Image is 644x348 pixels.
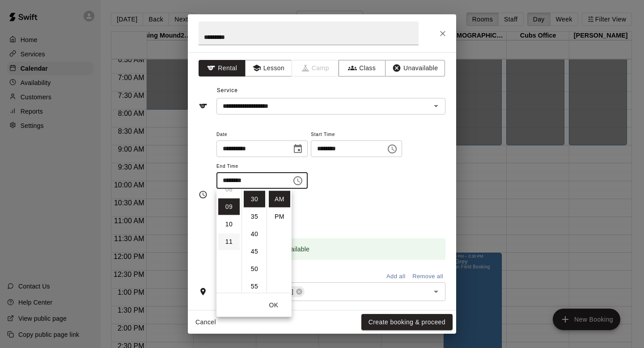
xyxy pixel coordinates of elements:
[216,129,308,141] span: Date
[361,314,453,331] button: Create booking & proceed
[430,100,442,112] button: Open
[385,60,445,76] button: Unavailable
[430,285,442,298] button: Open
[245,60,292,76] button: Lesson
[269,208,290,225] li: PM
[217,87,238,93] span: Service
[259,297,288,314] button: OK
[218,233,240,250] li: 11 hours
[244,191,265,208] li: 30 minutes
[244,278,265,295] li: 55 minutes
[244,261,265,277] li: 50 minutes
[381,270,410,284] button: Add all
[199,60,246,76] button: Rental
[383,140,401,158] button: Choose time, selected time is 9:00 AM
[199,287,208,296] svg: Rooms
[292,60,339,76] span: Camps can only be created in the Services page
[218,199,240,215] li: 9 hours
[289,140,307,158] button: Choose date, selected date is Oct 11, 2025
[217,308,445,323] span: Notes
[410,270,445,284] button: Remove all
[311,129,402,141] span: Start Time
[339,60,386,76] button: Class
[191,314,220,331] button: Cancel
[244,208,265,225] li: 35 minutes
[199,190,208,199] svg: Timing
[269,191,290,208] li: AM
[218,216,240,233] li: 10 hours
[216,189,241,293] ul: Select hours
[435,25,451,42] button: Close
[244,226,265,242] li: 40 minutes
[244,243,265,260] li: 45 minutes
[216,161,308,173] span: End Time
[199,102,208,110] svg: Service
[241,189,267,293] ul: Select minutes
[289,172,307,190] button: Choose time, selected time is 9:30 AM
[267,189,292,293] ul: Select meridiem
